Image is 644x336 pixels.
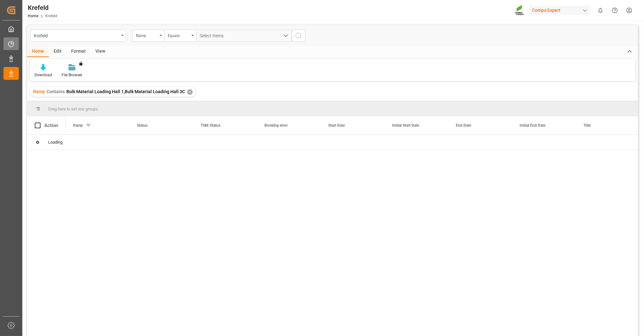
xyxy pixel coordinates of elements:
[137,123,148,128] span: Status
[48,107,98,111] span: Drag here to set row groups
[91,46,110,57] div: View
[187,89,193,95] div: ✕
[66,89,185,94] span: Bulk Material Loading Hall 1,Bulk Material Loading Hall 3C
[583,123,591,128] span: Title
[47,89,65,94] span: Contains
[328,123,345,128] span: Start Date
[164,30,196,42] button: open menu
[520,123,545,128] span: Initial End Date
[264,123,288,128] span: Booking error
[196,30,292,42] button: open menu
[529,6,591,15] div: Compo Expert
[392,123,419,128] span: Initial Start Date
[44,123,58,128] div: Action
[28,14,38,18] a: Home
[30,30,126,42] button: open menu
[66,46,91,57] div: Format
[34,72,52,78] div: Download
[200,33,227,38] span: Select Items
[292,30,305,42] button: search button
[49,46,66,57] div: Edit
[33,89,45,94] span: Ramp
[73,123,83,128] span: Ramp
[593,3,608,18] button: show 0 new notifications
[168,31,189,39] div: Equals
[28,3,57,12] div: Krefeld
[34,31,119,39] div: Krefeld
[201,123,220,128] span: TSM Status
[529,4,593,16] button: Compo Expert
[608,3,622,18] button: Help Center
[456,123,471,128] span: End Date
[136,31,158,39] div: Ramp
[48,140,63,145] span: Loading
[27,46,49,57] div: Home
[515,5,525,16] img: Screenshot%202023-09-29%20at%2010.02.21.png_1712312052.png
[132,30,164,42] button: open menu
